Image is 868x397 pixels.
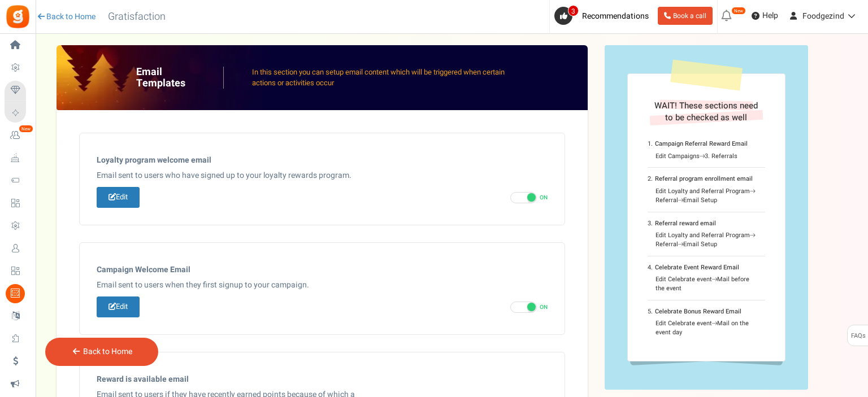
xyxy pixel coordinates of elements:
a: Edit [97,187,140,208]
p: In this section you can setup email content which will be triggered when certain actions or activ... [252,67,508,88]
a: Back to Home [36,11,96,23]
span: WAIT! These sections need to be checked as well [654,99,758,124]
p: Email sent to users when they first signup to your campaign. [97,280,548,291]
span: ON [540,194,548,202]
em: New [731,7,746,15]
em: New [19,125,33,133]
h3: Gratisfaction [96,6,178,28]
span: Recommendations [582,10,649,22]
a: Book a call [658,7,713,25]
span: ON [540,303,548,311]
div: Edit Loyalty and Referral Program Referral Email Setup [656,231,757,248]
span: FAQs [850,325,866,347]
div: Edit Celebrate event Mail on the event day [656,319,757,337]
p: Email sent to users who have signed up to your loyalty rewards program. [97,170,548,181]
a: 3 Recommendations [554,7,653,25]
div: Edit Celebrate event Mail before the event [656,275,757,293]
b: Celebrate Bonus Reward Email [655,307,741,316]
h2: Email Templates [136,67,224,89]
span: 3 [568,5,579,16]
b: Campaign Referral Reward Email [655,139,748,149]
img: Gratisfaction [5,4,31,29]
b: Referral program enrollment email [655,174,753,184]
a: New [5,126,31,145]
h5: Reward is available email [97,375,548,383]
h5: Campaign Welcome Email [97,265,548,274]
a: Help [747,7,783,25]
a: Back to Home [83,346,132,357]
span: Help [759,10,778,21]
b: Referral reward email [655,219,716,228]
h5: Loyalty program welcome email [97,156,548,164]
a: Edit [97,296,140,317]
span: Foodgezind [802,10,844,22]
b: Celebrate Event Reward Email [655,263,739,272]
div: Edit Campaigns 3. Referrals [656,152,757,161]
div: Edit Loyalty and Referral Program Referral Email Setup [656,187,757,204]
